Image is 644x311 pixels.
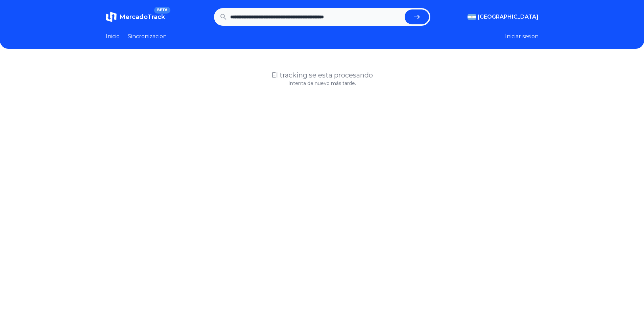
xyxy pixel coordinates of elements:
h1: El tracking se esta procesando [106,70,539,80]
button: Iniciar sesion [505,32,539,41]
a: Sincronizacion [128,32,167,41]
span: [GEOGRAPHIC_DATA] [478,13,539,21]
img: Argentina [468,14,476,20]
span: MercadoTrack [119,13,165,21]
img: MercadoTrack [106,12,117,22]
a: MercadoTrackBETA [106,12,165,22]
button: [GEOGRAPHIC_DATA] [468,13,539,21]
p: Intenta de nuevo más tarde. [106,80,539,87]
a: Inicio [106,32,120,41]
span: BETA [154,7,170,14]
